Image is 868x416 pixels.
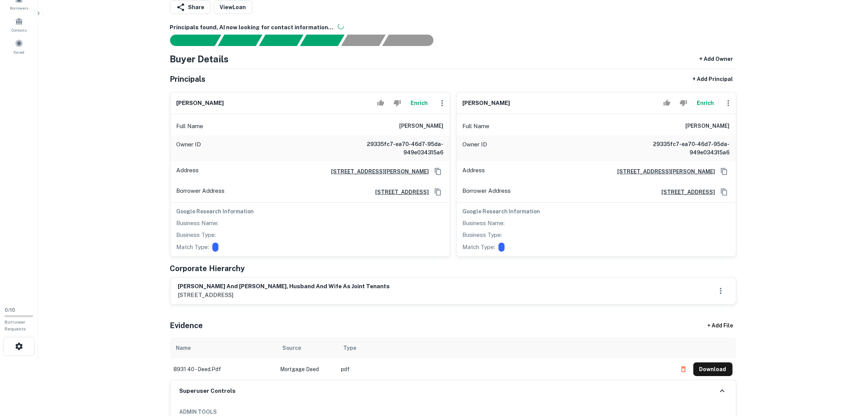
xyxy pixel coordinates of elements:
[180,408,727,416] h6: ADMIN TOOLS
[693,95,718,111] button: Enrich
[407,95,432,111] button: Enrich
[463,99,510,108] h6: [PERSON_NAME]
[338,359,673,380] td: pdf
[177,230,216,240] p: Business Type:
[400,122,444,131] h6: [PERSON_NAME]
[463,122,490,131] p: Full Name
[463,219,505,228] p: Business Name:
[382,35,443,46] div: AI fulfillment process complete.
[697,52,736,66] button: + Add Owner
[277,359,338,380] td: Mortgage Deed
[170,320,203,331] h5: Evidence
[177,140,201,157] p: Owner ID
[2,36,36,57] a: Saved
[369,188,429,196] a: [STREET_ADDRESS]
[432,166,444,177] button: Copy Address
[693,362,733,376] button: Download
[300,35,344,46] div: Principals found, AI now looking for contact information...
[463,166,485,177] p: Address
[170,337,277,359] th: Name
[656,188,715,196] a: [STREET_ADDRESS]
[170,23,736,32] h6: Principals found, AI now looking for contact information...
[177,219,219,228] p: Business Name:
[11,27,27,33] span: Contacts
[218,35,262,46] div: Your request is received and processing...
[5,319,26,332] span: Borrower Requests
[660,95,674,111] button: Accept
[177,99,224,108] h6: [PERSON_NAME]
[283,343,301,352] div: Source
[214,0,252,14] a: ViewLoan
[2,14,36,35] a: Contacts
[830,355,868,392] iframe: Chat Widget
[180,387,236,395] h6: Superuser Controls
[177,207,444,216] h6: Google Research Information
[463,230,502,240] p: Business Type:
[463,207,730,216] h6: Google Research Information
[639,140,730,157] h6: 29335fc7-ea70-46d7-95da-949e034315a6
[177,166,199,177] p: Address
[14,49,25,55] span: Saved
[463,243,495,252] p: Match Type:
[718,166,730,177] button: Copy Address
[170,0,211,14] button: Share
[463,140,487,157] p: Owner ID
[325,167,429,176] a: [STREET_ADDRESS][PERSON_NAME]
[432,186,444,198] button: Copy Address
[690,72,736,86] button: + Add Principal
[177,186,225,198] p: Borrower Address
[352,140,444,157] h6: 29335fc7-ea70-46d7-95da-949e034315a6
[170,337,736,380] div: scrollable content
[277,337,338,359] th: Source
[10,5,28,11] span: Borrowers
[463,186,511,198] p: Borrower Address
[338,337,673,359] th: Type
[170,52,229,66] h4: Buyer Details
[170,73,206,85] h5: Principals
[341,35,385,46] div: Principals found, still searching for contact information. This may take time...
[176,343,191,352] div: Name
[694,319,747,333] div: + Add File
[170,359,277,380] td: 8931 40 - deed.pdf
[390,95,404,111] button: Reject
[718,186,730,198] button: Copy Address
[259,35,303,46] div: Documents found, AI parsing details...
[686,122,730,131] h6: [PERSON_NAME]
[677,95,690,111] button: Reject
[178,291,390,300] p: [STREET_ADDRESS]
[344,343,357,352] div: Type
[374,95,387,111] button: Accept
[677,363,690,375] button: Delete file
[177,243,209,252] p: Match Type:
[161,35,218,46] div: Sending borrower request to AI...
[612,167,715,176] a: [STREET_ADDRESS][PERSON_NAME]
[170,263,245,274] h5: Corporate Hierarchy
[178,282,390,291] h6: [PERSON_NAME] and [PERSON_NAME], husband and wife as joint tenants
[5,307,15,313] span: 0 / 10
[177,122,204,131] p: Full Name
